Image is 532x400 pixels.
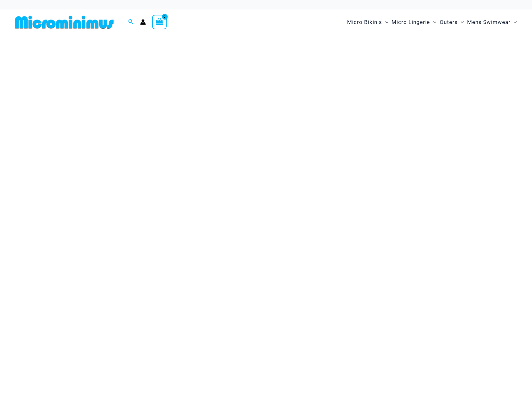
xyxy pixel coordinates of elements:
a: Micro LingerieMenu ToggleMenu Toggle [390,13,438,32]
span: Micro Lingerie [392,14,430,30]
span: Menu Toggle [511,14,517,30]
span: Menu Toggle [458,14,464,30]
a: Search icon link [128,18,134,26]
span: Menu Toggle [382,14,388,30]
span: Mens Swimwear [467,14,511,30]
a: Account icon link [140,19,146,25]
a: OutersMenu ToggleMenu Toggle [438,13,466,32]
a: Micro BikinisMenu ToggleMenu Toggle [346,13,390,32]
img: MM SHOP LOGO FLAT [13,15,116,29]
a: Mens SwimwearMenu ToggleMenu Toggle [466,13,518,32]
a: View Shopping Cart, empty [152,15,167,29]
span: Micro Bikinis [347,14,382,30]
nav: Site Navigation [345,12,519,33]
span: Outers [440,14,458,30]
span: Menu Toggle [430,14,436,30]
